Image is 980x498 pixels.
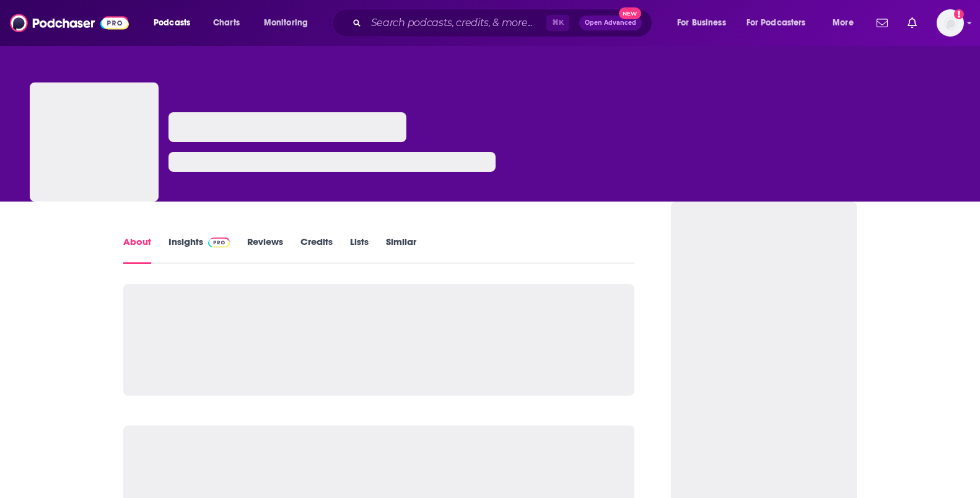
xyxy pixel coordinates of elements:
span: Logged in as agoldsmithwissman [937,9,964,37]
span: Charts [213,14,240,32]
a: About [123,236,151,264]
img: User Profile [937,9,964,37]
a: Credits [300,236,333,264]
a: InsightsPodchaser Pro [168,236,230,264]
button: open menu [824,13,869,33]
a: Lists [350,236,369,264]
span: Monitoring [264,14,308,32]
a: Similar [386,236,416,264]
span: ⌘ K [546,15,569,31]
span: Podcasts [154,14,190,32]
button: open menu [668,13,742,33]
button: Open AdvancedNew [579,16,642,30]
button: open menu [738,13,824,33]
button: open menu [145,13,206,33]
span: For Business [677,14,726,32]
span: New [619,7,641,19]
svg: Add a profile image [954,9,964,19]
span: More [833,14,854,32]
a: Show notifications dropdown [872,12,893,33]
button: Show profile menu [937,9,964,37]
span: Open Advanced [585,20,636,26]
button: open menu [255,13,324,33]
a: Reviews [247,236,283,264]
div: Search podcasts, credits, & more... [344,9,664,37]
a: Show notifications dropdown [903,12,922,33]
span: For Podcasters [746,14,806,32]
img: Podchaser Pro [208,238,230,247]
img: Podchaser - Follow, Share and Rate Podcasts [10,11,129,35]
input: Search podcasts, credits, & more... [366,13,546,33]
a: Charts [205,13,247,33]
